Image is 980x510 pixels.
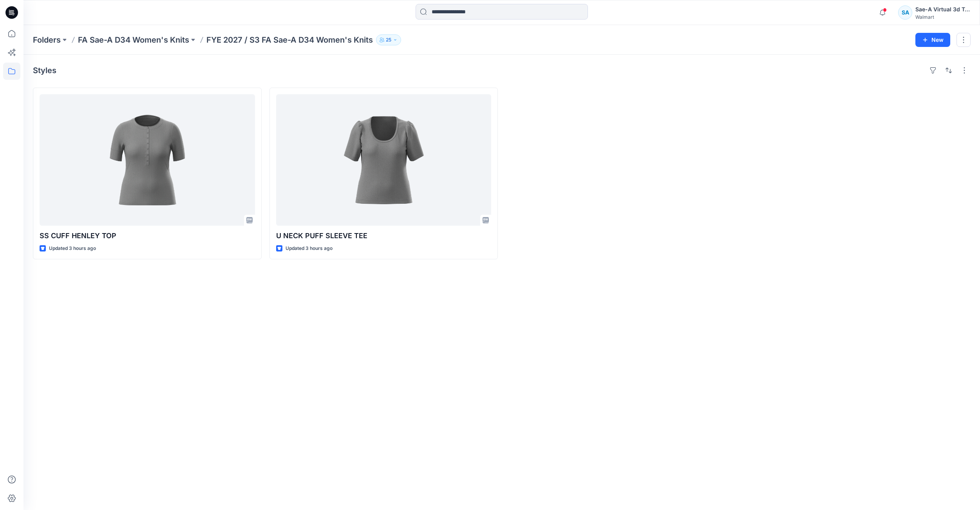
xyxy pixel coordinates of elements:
[49,244,96,253] p: Updated 3 hours ago
[915,5,970,14] div: Sae-A Virtual 3d Team
[898,5,912,20] div: SA
[206,34,373,45] p: FYE 2027 / S3 FA Sae-A D34 Women's Knits
[276,94,492,226] a: U NECK PUFF SLEEVE TEE
[915,14,970,20] div: Walmart
[78,34,189,45] a: FA Sae-A D34 Women's Knits
[33,34,61,45] a: Folders
[376,34,401,45] button: 25
[386,36,391,44] p: 25
[276,230,492,241] p: U NECK PUFF SLEEVE TEE
[915,33,950,47] button: New
[33,66,56,75] h4: Styles
[40,94,255,226] a: SS CUFF HENLEY TOP
[286,244,333,253] p: Updated 3 hours ago
[40,230,255,241] p: SS CUFF HENLEY TOP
